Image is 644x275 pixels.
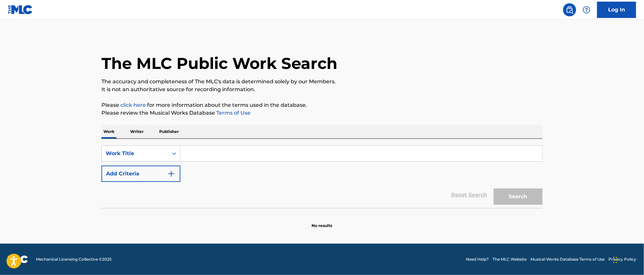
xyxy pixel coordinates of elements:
p: Publisher [157,125,181,138]
a: Terms of Use [215,110,251,116]
iframe: Chat Widget [611,244,644,275]
img: MLC Logo [8,5,33,14]
span: Mechanical Licensing Collective © 2025 [36,256,112,262]
div: Drag [613,250,617,270]
p: Please for more information about the terms used in the database. [101,101,543,109]
img: search [566,6,574,14]
a: Public Search [563,3,576,16]
div: Help [580,3,593,16]
div: Work Title [106,150,164,157]
p: No results [312,215,332,229]
img: logo [8,255,28,263]
img: help [583,6,590,14]
a: Need Help? [466,256,489,262]
a: The MLC Website [493,256,527,262]
a: Log In [597,2,636,18]
p: Writer [128,125,146,138]
a: click here [120,102,146,108]
a: Privacy Policy [608,256,636,262]
p: Work [101,125,116,138]
h1: The MLC Public Work Search [101,54,337,73]
p: Please review the Musical Works Database [101,109,543,117]
p: It is not an authoritative source for recording information. [101,86,543,93]
img: 9d2ae6d4665cec9f34b9.svg [167,170,175,178]
button: Add Criteria [101,166,180,182]
form: Search Form [101,145,543,208]
a: Musical Works Database Terms of Use [530,256,605,262]
p: The accuracy and completeness of The MLC's data is determined solely by our Members. [101,78,543,86]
